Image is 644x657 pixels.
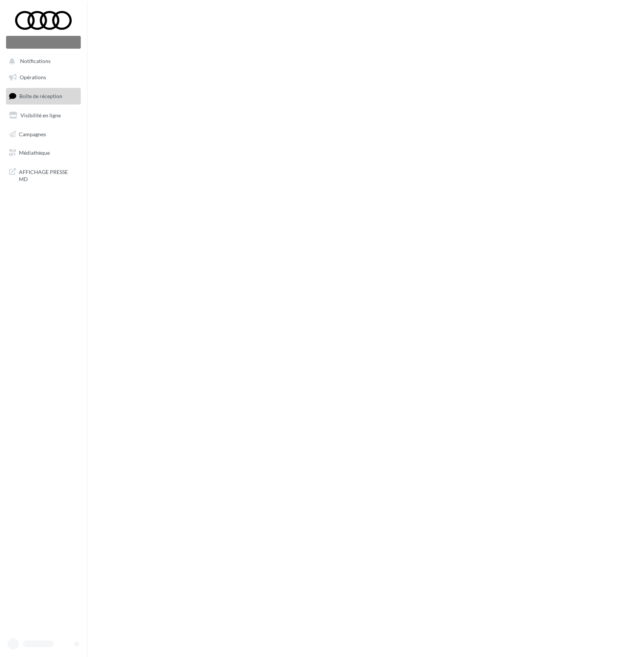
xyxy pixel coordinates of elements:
[5,69,82,85] a: Opérations
[19,93,62,99] span: Boîte de réception
[20,58,51,65] span: Notifications
[5,108,82,123] a: Visibilité en ligne
[5,88,82,104] a: Boîte de réception
[5,164,82,186] a: AFFICHAGE PRESSE MD
[5,126,82,142] a: Campagnes
[20,112,61,118] span: Visibilité en ligne
[6,36,81,49] div: Nouvelle campagne
[19,131,46,137] span: Campagnes
[19,149,50,156] span: Médiathèque
[19,167,78,183] span: AFFICHAGE PRESSE MD
[5,145,82,161] a: Médiathèque
[20,74,46,80] span: Opérations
